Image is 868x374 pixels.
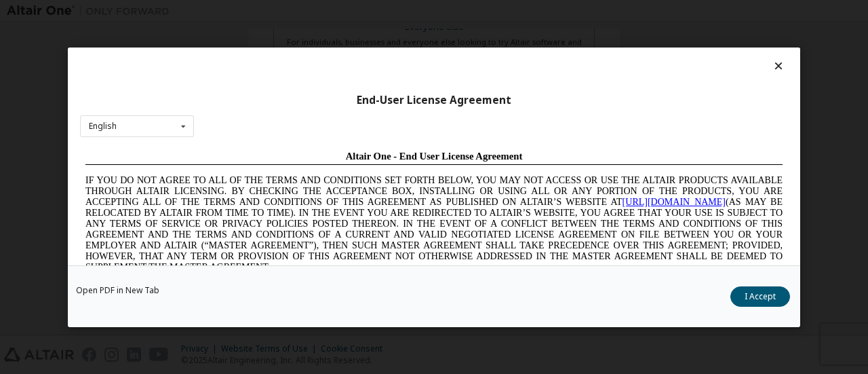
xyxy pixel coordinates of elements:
[266,5,443,16] span: Altair One - End User License Agreement
[730,286,790,306] button: I Accept
[89,122,117,130] div: English
[5,30,703,127] span: IF YOU DO NOT AGREE TO ALL OF THE TERMS AND CONDITIONS SET FORTH BELOW, YOU MAY NOT ACCESS OR USE...
[5,138,703,236] span: Lore Ipsumd Sit Ame Cons Adipisc Elitseddo (“Eiusmodte”) in utlabor Etdolo Magnaaliqua Eni. (“Adm...
[76,286,159,294] a: Open PDF in New Tab
[80,93,788,107] div: End-User License Agreement
[542,52,646,62] a: [URL][DOMAIN_NAME]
